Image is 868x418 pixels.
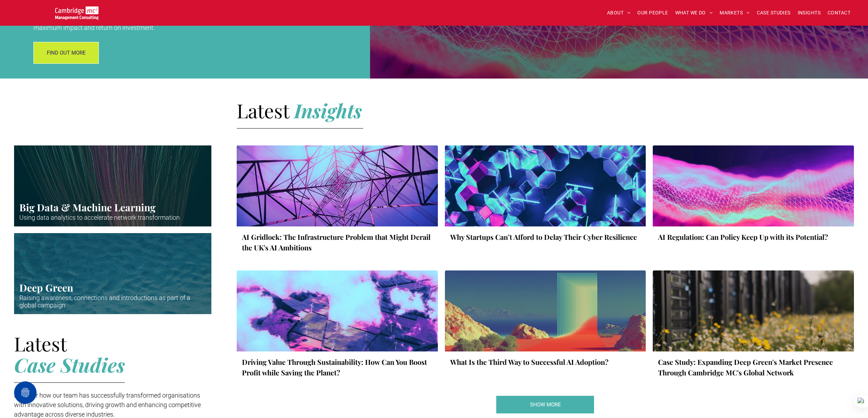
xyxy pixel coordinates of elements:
[658,232,849,242] a: AI Regulation: Can Policy Keep Up with its Potential?
[14,330,67,356] span: Latest
[653,270,854,351] a: A Data centre in a field, digital infrastructure
[47,44,86,62] span: FIND OUT MORE
[237,97,289,123] span: Latest
[55,7,98,15] a: Your Business Transformed | Cambridge Management Consulting
[716,7,753,18] a: MARKETS
[14,145,211,226] a: Streams of colour in red and green
[634,7,671,18] a: OUR PEOPLE
[242,232,433,253] a: AI Gridlock: The Infrastructure Problem that Might Derail the UK's AI Ambitions
[242,357,433,378] a: Driving Value Through Sustainability: How Can You Boost Profit while Saving the Planet?
[14,351,125,378] strong: Case Studies
[658,357,849,378] a: Case Study: Expanding Deep Green's Market Presence Through Cambridge MC's Global Network
[14,233,211,314] a: Intricate waves in water
[301,97,362,123] strong: nsights
[445,145,646,226] a: Abstract neon hexagons, Procurement
[794,7,824,18] a: INSIGHTS
[672,7,716,18] a: WHAT WE DO
[530,396,561,413] span: SHOW MORE
[445,270,646,351] a: Abstract kaleidoscope of AI generated shapes , Procurement
[824,7,854,18] a: CONTACT
[653,145,854,226] a: Neon wave, digital infrastructure
[450,232,641,242] a: Why Startups Can’t Afford to Delay Their Cyber Resilience
[33,42,99,64] a: FIND OUT MORE
[496,395,594,414] a: Your Business Transformed | Cambridge Management Consulting
[55,6,98,20] img: Go to Homepage
[237,270,438,351] a: Aerial shot of wind turbines, digital transformation
[237,145,438,226] a: Close up of electricity pylon, digital transformation
[294,97,301,123] strong: I
[604,7,634,18] a: ABOUT
[753,7,794,18] a: CASE STUDIES
[450,357,641,367] a: What Is the Third Way to Successful AI Adoption?
[14,392,201,418] span: Discover how our team has successfully transformed organisations with innovative solutions, drivi...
